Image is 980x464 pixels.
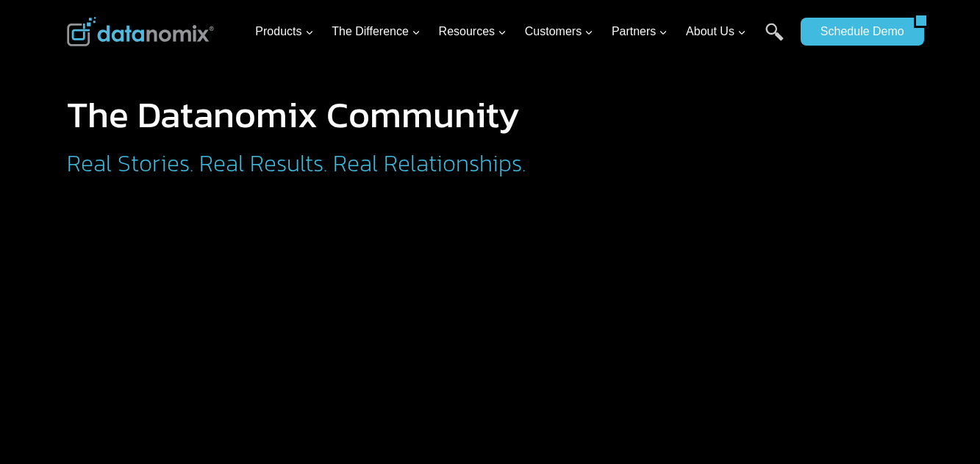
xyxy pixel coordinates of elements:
[612,22,668,41] span: Partners
[801,18,914,46] a: Schedule Demo
[67,17,214,46] img: Datanomix
[255,22,313,41] span: Products
[525,22,593,41] span: Customers
[686,22,746,41] span: About Us
[439,22,507,41] span: Resources
[67,151,648,175] h2: Real Stories. Real Results. Real Relationships.
[765,23,784,56] a: Search
[332,22,421,41] span: The Difference
[67,96,648,133] h1: The Datanomix Community
[249,8,793,56] nav: Primary Navigation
